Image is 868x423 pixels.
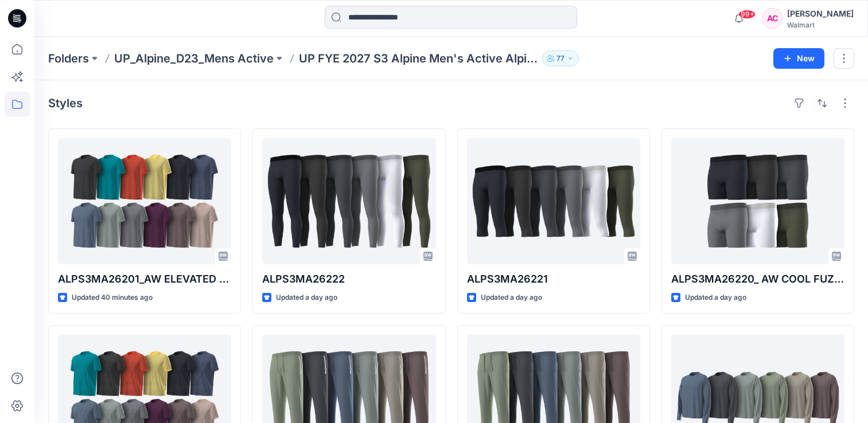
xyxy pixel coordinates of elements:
[48,50,89,66] a: Folders
[787,21,854,29] div: Walmart
[72,292,153,304] p: Updated 40 minutes ago
[481,292,542,304] p: Updated a day ago
[114,50,274,66] a: UP_Alpine_D23_Mens Active
[542,50,579,66] button: 77
[671,138,844,264] a: ALPS3MA26220_ AW COOL FUZE COMPRESSION BIKE SHORT 6” INSEAM-9-28
[685,292,746,304] p: Updated a day ago
[787,7,854,21] div: [PERSON_NAME]
[276,292,337,304] p: Updated a day ago
[58,271,231,287] p: ALPS3MA26201_AW ELEVATED JACQUARD FASHION TEE OPTION 3 PT-WX-33709
[671,271,844,287] p: ALPS3MA26220_ AW COOL FUZE COMPRESSION BIKE SHORT 6” INSEAM-9-28
[773,48,824,69] button: New
[556,52,565,65] p: 77
[262,271,435,287] p: ALPS3MA26222
[48,96,83,110] h4: Styles
[762,8,783,29] div: AC
[738,10,756,19] span: 99+
[467,271,640,287] p: ALPS3MA26221
[467,138,640,264] a: ALPS3MA26221
[58,138,231,264] a: ALPS3MA26201_AW ELEVATED JACQUARD FASHION TEE OPTION 3 PT-WX-33709
[299,50,538,66] p: UP FYE 2027 S3 Alpine Men's Active Alpine
[262,138,435,264] a: ALPS3MA26222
